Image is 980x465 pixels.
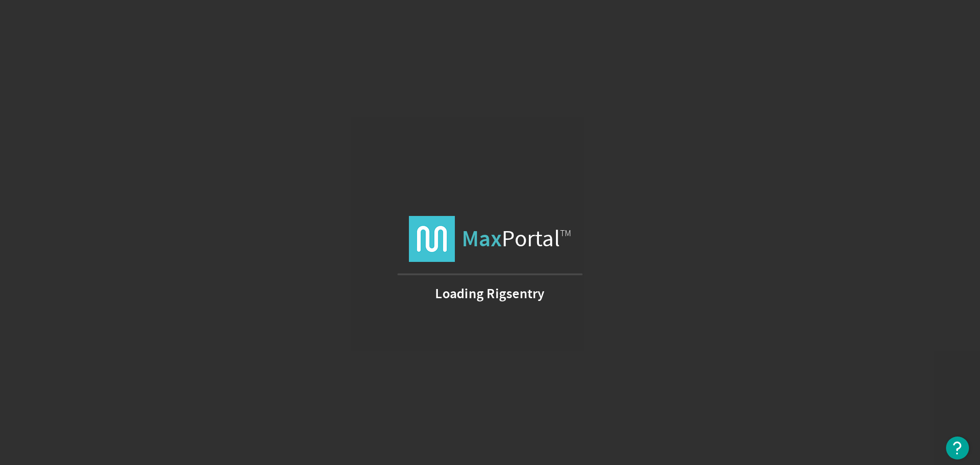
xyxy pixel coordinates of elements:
[409,216,455,262] img: logo
[560,227,572,239] span: TM
[462,224,502,254] strong: Max
[946,437,969,459] button: Open Resource Center
[435,289,544,298] strong: Loading Rigsentry
[462,216,572,262] span: Portal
